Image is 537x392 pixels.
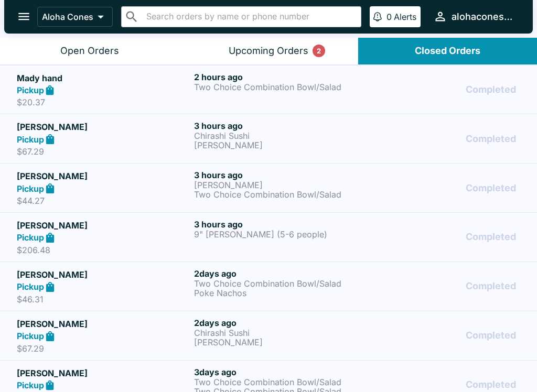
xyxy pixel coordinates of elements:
[37,7,113,27] button: Aloha Cones
[10,3,37,30] button: open drawer
[194,318,237,328] span: 2 days ago
[317,46,321,56] p: 2
[17,170,190,182] h5: [PERSON_NAME]
[17,331,44,341] strong: Pickup
[194,367,237,377] span: 3 days ago
[415,45,480,57] div: Closed Orders
[194,180,367,190] p: [PERSON_NAME]
[17,72,190,84] h5: Mady hand
[194,219,367,230] h6: 3 hours ago
[194,279,367,288] p: Two Choice Combination Bowl/Salad
[17,134,44,145] strong: Pickup
[17,121,190,133] h5: [PERSON_NAME]
[194,190,367,199] p: Two Choice Combination Bowl/Salad
[17,219,190,232] h5: [PERSON_NAME]
[194,268,237,279] span: 2 days ago
[194,121,367,131] h6: 3 hours ago
[17,281,44,292] strong: Pickup
[17,97,190,107] p: $20.37
[194,140,367,150] p: [PERSON_NAME]
[194,288,367,298] p: Poke Nachos
[17,232,44,243] strong: Pickup
[386,12,392,22] p: 0
[17,318,190,330] h5: [PERSON_NAME]
[42,12,93,22] p: Aloha Cones
[60,45,119,57] div: Open Orders
[17,268,190,281] h5: [PERSON_NAME]
[17,294,190,304] p: $46.31
[194,230,367,239] p: 9" [PERSON_NAME] (5-6 people)
[194,337,367,347] p: [PERSON_NAME]
[194,82,367,92] p: Two Choice Combination Bowl/Salad
[429,5,520,28] button: alohacones808
[394,12,416,22] p: Alerts
[194,328,367,337] p: Chirashi Sushi
[17,343,190,354] p: $67.29
[17,146,190,157] p: $67.29
[143,9,357,24] input: Search orders by name or phone number
[17,85,44,95] strong: Pickup
[17,380,44,390] strong: Pickup
[17,195,190,206] p: $44.27
[452,10,516,23] div: alohacones808
[229,45,308,57] div: Upcoming Orders
[17,245,190,255] p: $206.48
[194,170,367,180] h6: 3 hours ago
[17,367,190,379] h5: [PERSON_NAME]
[17,183,44,194] strong: Pickup
[194,131,367,140] p: Chirashi Sushi
[194,377,367,387] p: Two Choice Combination Bowl/Salad
[194,72,367,82] h6: 2 hours ago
